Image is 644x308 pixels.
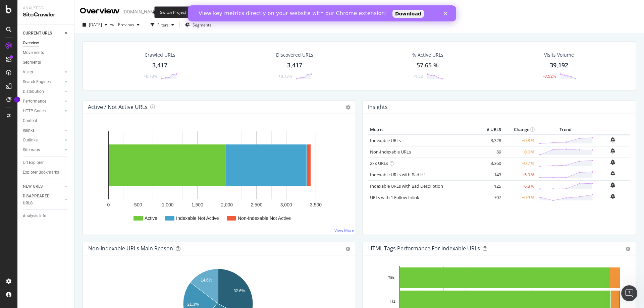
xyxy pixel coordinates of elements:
div: Url Explorer [23,159,44,166]
div: bell-plus [610,137,615,142]
td: +0.7 % [503,158,536,169]
div: gear [626,247,630,251]
iframe: Intercom live chat bannière [188,5,456,21]
text: 21.3% [187,302,199,307]
h4: Insights [368,103,388,112]
a: NEW URLS [23,183,63,190]
td: 707 [476,192,503,203]
button: Filters [148,19,177,30]
i: Options [346,105,351,110]
div: gear [345,247,350,251]
a: Overview [23,40,69,47]
div: Segments [23,59,41,66]
button: Previous [115,19,142,30]
text: Indexable Not Active [176,215,219,221]
div: Non-Indexable URLs Main Reason [88,245,173,252]
a: View More [334,228,354,233]
div: Outlinks [23,137,38,144]
div: 3,417 [152,61,167,70]
div: +0.73% [144,73,157,79]
a: Indexable URLs with Bad H1 [370,172,426,178]
a: Visits [23,69,63,76]
text: Title [388,275,396,280]
td: +6.8 % [503,180,536,192]
a: DISAPPEARED URLS [23,193,63,207]
div: NEW URLS [23,183,43,190]
a: Non-Indexable URLs [370,149,411,155]
h4: Active / Not Active URLs [88,103,148,112]
svg: A chart. [88,125,348,229]
div: Visits [23,69,33,76]
div: Content [23,117,37,124]
div: Distribution [23,88,44,95]
div: 3,417 [287,61,302,70]
text: 2,500 [251,202,262,207]
div: 57.65 % [417,61,439,70]
div: Analysis Info [23,212,46,220]
td: +0.9 % [503,192,536,203]
a: Outlinks [23,137,63,144]
text: Active [145,215,157,221]
div: CURRENT URLS [23,30,52,37]
a: Explorer Bookmarks [23,169,69,176]
text: 1,000 [162,202,174,207]
text: 3,500 [310,202,322,207]
text: 14.6% [201,278,212,283]
th: Change [503,125,536,135]
td: 3,328 [476,135,503,146]
div: Overview [23,40,39,47]
text: 1,500 [192,202,203,207]
iframe: Intercom live chat [621,285,637,301]
a: 2xx URLs [370,160,388,166]
div: DISAPPEARED URLS [23,193,57,207]
a: CURRENT URLS [23,30,63,37]
th: Metric [368,125,476,135]
td: +5.9 % [503,169,536,180]
td: 143 [476,169,503,180]
div: bell-plus [610,171,615,176]
a: Sitemaps [23,146,63,153]
a: HTTP Codes [23,108,63,115]
a: Analysis Info [23,212,69,220]
div: Search Engines [23,78,51,85]
div: -1.52 [414,73,423,79]
div: bell-plus [610,148,615,153]
a: Indexable URLs with Bad Description [370,183,443,189]
div: % Active URLs [412,52,443,58]
text: Non-Indexable Not Active [238,215,291,221]
a: Performance [23,98,63,105]
a: Inlinks [23,127,63,134]
div: Switch Project [154,6,192,18]
a: Url Explorer [23,159,69,166]
div: Analytics [23,5,69,11]
div: [DOMAIN_NAME] [122,8,158,15]
text: 0 [107,202,110,207]
div: Movements [23,49,44,56]
div: bell-plus [610,194,615,199]
td: 125 [476,180,503,192]
span: Previous [115,22,134,27]
a: Movements [23,49,69,56]
div: 39,192 [550,61,568,70]
th: Trend [536,125,595,135]
div: Performance [23,98,46,105]
td: +0.8 % [503,135,536,146]
div: Filters [157,22,169,28]
div: +0.73% [278,73,292,79]
div: SiteCrawler [23,11,69,19]
th: # URLS [476,125,503,135]
span: 2025 Sep. 23rd [89,22,102,27]
div: Inlinks [23,127,35,134]
div: Sitemaps [23,146,40,153]
div: Crawled URLs [145,52,175,58]
div: Explorer Bookmarks [23,169,59,176]
div: Discovered URLs [276,52,313,58]
a: Search Engines [23,78,63,85]
button: [DATE] [80,19,110,30]
span: vs [110,21,115,27]
button: Segments [182,19,214,30]
a: Indexable URLs [370,137,401,143]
